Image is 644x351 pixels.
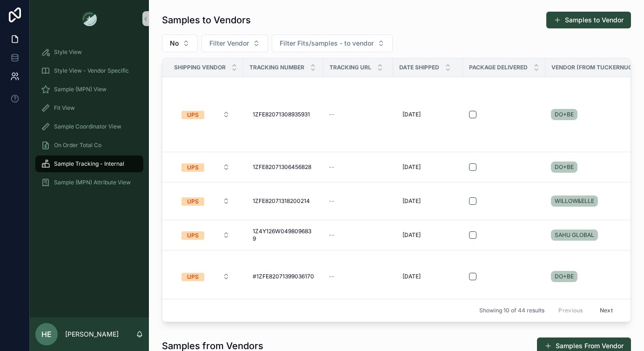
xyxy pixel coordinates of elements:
span: Sample Tracking - Internal [54,160,124,168]
a: -- [329,197,388,205]
a: Sample Tracking - Internal [35,155,143,172]
a: Select Button [174,192,238,210]
a: #1ZFE82071399036170 [249,269,318,284]
span: -- [329,231,335,239]
span: -- [329,163,335,171]
a: Sample Coordinator View [35,118,143,135]
span: #1ZFE82071399036170 [253,273,314,280]
span: -- [329,197,335,205]
div: UPS [187,273,199,281]
a: On Order Total Co [35,137,143,154]
a: DO+BE [551,271,577,282]
a: 1Z4Y126W0498096839 [249,224,318,246]
div: scrollable content [30,37,149,203]
span: Sample Coordinator View [54,123,121,130]
button: Select Button [162,34,198,52]
a: Style View [35,44,143,61]
a: Select Button [174,226,238,244]
span: Showing 10 of 44 results [479,307,544,314]
a: Sample (MPN) Attribute View [35,174,143,191]
span: Shipping Vendor [174,64,226,71]
button: Select Button [174,227,237,243]
span: [DATE] [402,231,421,239]
span: Date Shipped [399,64,439,71]
span: SAHU GLOBAL [555,231,594,239]
a: Select Button [174,106,238,123]
a: DO+BE [551,109,577,120]
span: Style View [54,48,82,56]
a: WILLOW&ELLE [551,196,598,207]
a: DO+BE [551,160,637,175]
a: [DATE] [399,107,457,122]
a: -- [329,273,388,280]
button: Select Button [174,268,237,285]
a: DO+BE [551,107,637,122]
span: -- [329,273,335,280]
span: No [170,39,179,48]
span: Sample (MPN) View [54,86,107,93]
span: 1ZFE82071306456828 [253,163,311,171]
p: [PERSON_NAME] [65,330,119,339]
span: Tracking Number [249,64,304,71]
span: Style View - Vendor Specific [54,67,129,74]
a: 1ZFE82071318200214 [249,194,318,209]
span: -- [329,111,335,118]
a: -- [329,163,388,171]
div: UPS [187,111,199,119]
a: WILLOW&ELLE [551,194,637,209]
span: DO+BE [555,273,574,280]
button: Next [593,304,619,318]
a: Fit View [35,100,143,116]
span: DO+BE [555,163,574,171]
img: App logo [82,11,97,26]
span: Filter Vendor [209,39,249,48]
button: Select Button [174,106,237,123]
button: Select Button [201,34,268,52]
span: 1ZFE82071318200214 [253,197,310,205]
span: Tracking URL [329,64,371,71]
span: On Order Total Co [54,142,101,149]
div: UPS [187,231,199,240]
a: SAHU GLOBAL [551,229,598,241]
span: Package Delivered [469,64,528,71]
div: UPS [187,197,199,206]
span: Vendor (from Tuckernuck [551,64,637,71]
span: 1ZFE82071308935931 [253,111,310,118]
a: Select Button [174,158,238,176]
a: DO+BE [551,269,637,284]
span: [DATE] [402,163,421,171]
span: 1Z4Y126W0498096839 [253,228,314,243]
a: [DATE] [399,228,457,243]
a: 1ZFE82071308935931 [249,107,318,122]
button: Select Button [174,159,237,175]
div: UPS [187,163,199,172]
span: Filter Fits/samples - to vendor [280,39,374,48]
a: 1ZFE82071306456828 [249,160,318,175]
a: SAHU GLOBAL [551,228,637,243]
a: [DATE] [399,269,457,284]
span: Sample (MPN) Attribute View [54,179,131,186]
a: Style View - Vendor Specific [35,62,143,79]
span: WILLOW&ELLE [555,197,594,205]
a: [DATE] [399,194,457,209]
a: -- [329,231,388,239]
button: Samples to Vendor [546,12,631,28]
span: [DATE] [402,197,421,205]
a: -- [329,111,388,118]
a: Select Button [174,268,238,285]
a: [DATE] [399,160,457,175]
span: HE [41,329,52,340]
button: Select Button [174,193,237,209]
h1: Samples to Vendors [162,13,251,27]
span: DO+BE [555,111,574,118]
button: Select Button [272,34,393,52]
span: Fit View [54,104,75,112]
a: DO+BE [551,162,577,173]
span: [DATE] [402,273,421,280]
a: Sample (MPN) View [35,81,143,98]
span: [DATE] [402,111,421,118]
